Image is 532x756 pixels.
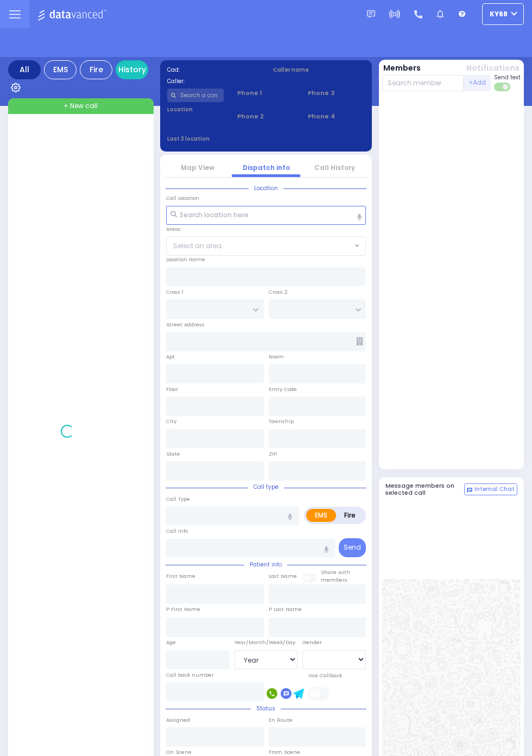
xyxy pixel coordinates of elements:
[166,321,205,329] label: Street Address
[308,89,365,98] span: Phone 3
[235,639,298,646] div: Year/Month/Week/Day
[269,418,294,425] label: Township
[116,60,148,79] a: History
[44,60,77,79] div: EMS
[237,89,294,98] span: Phone 1
[166,450,180,458] label: State
[339,538,366,557] button: Send
[166,353,175,361] label: Apt
[467,488,472,493] img: comment-alt.png
[173,241,221,251] span: Select an area
[273,66,365,74] label: Caller name
[64,101,98,111] span: + New call
[37,8,110,21] img: Logo
[306,509,336,522] label: EMS
[237,112,294,121] span: Phone 2
[269,716,293,724] label: En Route
[167,89,224,102] input: Search a contact
[166,572,195,580] label: First Name
[308,112,365,121] span: Phone 4
[321,569,350,576] small: Share with
[385,482,465,496] h5: Message members on selected call
[269,572,297,580] label: Last Name
[494,73,521,81] span: Send text
[269,748,300,756] label: From Scene
[251,704,281,713] span: Status
[474,486,515,493] span: Internal Chat
[166,606,200,613] label: P First Name
[269,450,277,458] label: ZIP
[464,483,517,495] button: Internal Chat
[166,225,181,233] label: Areas
[166,748,192,756] label: On Scene
[166,288,183,296] label: Cross 1
[243,163,290,172] a: Dispatch info
[166,495,190,503] label: Call Type
[167,135,267,143] label: Last 3 location
[80,60,112,79] div: Fire
[382,75,464,91] input: Search member
[367,10,375,18] img: message.svg
[167,66,259,74] label: Cad:
[269,288,288,296] label: Cross 2
[269,386,297,393] label: Entry Code
[166,206,366,225] input: Search location here
[166,716,190,724] label: Assigned
[249,184,283,192] span: Location
[302,639,322,646] label: Gender
[166,671,214,679] label: Call back number
[166,527,188,535] label: Call Info
[167,77,259,85] label: Caller:
[244,560,287,569] span: Patient info
[8,60,41,79] div: All
[166,194,199,202] label: Call Location
[321,576,347,583] span: members
[269,606,302,613] label: P Last Name
[166,418,176,425] label: City
[166,256,205,263] label: Location Name
[466,62,520,74] button: Notifications
[181,163,214,172] a: Map View
[269,353,284,361] label: Room
[356,337,363,345] span: Other building occupants
[248,483,284,491] span: Call type
[166,386,178,393] label: Floor
[308,672,342,679] label: Use Callback
[167,105,224,114] label: Location
[494,81,511,92] label: Turn off text
[383,62,421,74] button: Members
[482,3,524,25] button: ky68
[166,639,176,646] label: Age
[314,163,355,172] a: Call History
[335,509,364,522] label: Fire
[490,9,508,19] span: ky68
